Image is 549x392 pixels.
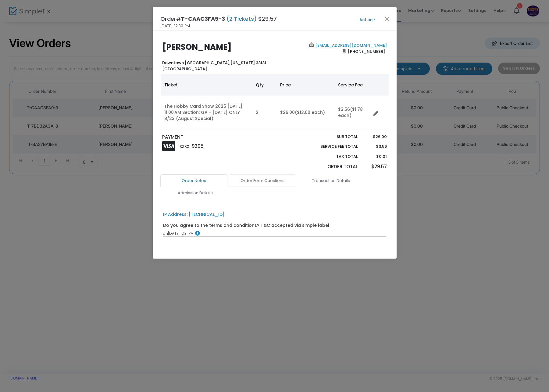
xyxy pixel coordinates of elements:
span: -9305 [189,143,204,149]
a: Order Form Questions [229,174,296,187]
b: [US_STATE] 33131 [GEOGRAPHIC_DATA] [162,60,266,72]
p: $0.01 [364,154,387,160]
td: $26.00 [276,96,334,129]
th: Service Fee [334,74,371,96]
div: Data table [161,74,389,129]
h4: Order# $29.57 [160,15,277,23]
p: PAYMENT [162,134,272,141]
button: Action [349,16,386,23]
span: on [163,231,168,236]
div: [DATE] 12:31 PM [163,231,386,236]
p: $3.56 [364,143,387,150]
td: 2 [252,96,276,129]
b: [PERSON_NAME] [162,42,232,53]
span: (2 Tickets) [225,15,258,23]
span: [DATE] 12:30 PM [160,23,190,29]
p: Order Total [306,163,358,170]
span: [PHONE_NUMBER] [346,46,387,56]
a: Order Notes [160,174,227,187]
p: $29.57 [364,163,387,170]
a: Admission Details [162,187,229,199]
p: Sub total [306,134,358,140]
span: XXXX [180,144,189,149]
p: Tax Total [306,154,358,160]
p: Service Fee Total [306,143,358,150]
th: Ticket [161,74,252,96]
a: [EMAIL_ADDRESS][DOMAIN_NAME] [314,42,387,48]
button: Close [383,15,391,23]
span: ($1.78 each) [338,106,363,118]
span: T-CAAC3FA9-3 [181,15,225,23]
th: Qty [252,74,276,96]
div: IP Address: [TECHNICAL_ID] [163,211,225,218]
th: Price [276,74,334,96]
a: Transaction Details [298,174,365,187]
span: Downtown [GEOGRAPHIC_DATA], [162,60,230,66]
p: $26.00 [364,134,387,140]
span: ($13.00 each) [295,109,325,115]
td: The Hobby Card Show 2025 [DATE] 11:00 AM Section: GA - [DATE] ONLY 8/23 (August Special) [161,96,252,129]
td: $3.56 [334,96,371,129]
div: Do you agree to the terms and conditions? T&C accepted via simple label [163,222,329,229]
